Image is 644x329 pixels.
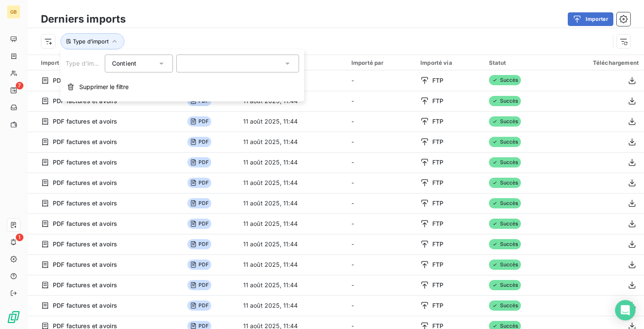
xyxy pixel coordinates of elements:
span: PDF [187,157,211,167]
span: Supprimer le filtre [79,83,129,91]
span: FTP [432,260,443,269]
div: Open Intercom Messenger [615,300,635,320]
td: 11 août 2025, 11:44 [238,132,346,152]
span: PDF factures et avoirs [53,240,117,248]
div: Import [41,59,177,66]
span: PDF factures et avoirs [53,138,117,146]
td: - [346,91,415,111]
span: Succès [489,239,521,249]
span: PDF [187,239,211,249]
td: 11 août 2025, 11:44 [238,152,346,173]
td: - [346,152,415,173]
td: - [346,111,415,132]
span: 1 [16,234,23,241]
span: Succès [489,260,521,270]
span: Succès [489,178,521,188]
span: PDF [187,178,211,188]
td: 11 août 2025, 11:44 [238,295,346,316]
span: PDF [187,137,211,147]
div: Statut [489,59,547,66]
td: - [346,173,415,193]
span: PDF factures et avoirs [53,199,117,208]
span: PDF [187,260,211,270]
td: 11 août 2025, 11:44 [238,275,346,295]
span: Type d’import [73,38,109,45]
span: PDF factures et avoirs [53,219,117,228]
h3: Derniers imports [41,12,126,27]
span: FTP [432,97,443,105]
div: GB [7,5,20,19]
a: 7 [7,84,20,97]
span: PDF [187,280,211,290]
td: - [346,70,415,91]
span: FTP [432,117,443,126]
span: FTP [432,179,443,187]
button: Type d’import [60,33,124,49]
div: Importé via [420,59,479,66]
span: PDF factures et avoirs [53,281,117,289]
span: Type d’import [66,60,106,67]
td: 11 août 2025, 11:44 [238,193,346,214]
img: Logo LeanPay [7,310,20,324]
span: PDF [187,198,211,208]
div: Importé par [351,59,410,66]
span: Succès [489,157,521,167]
span: Contient [112,60,136,67]
span: FTP [432,240,443,248]
span: PDF factures et avoirs [53,76,117,85]
span: PDF [187,300,211,311]
span: Succès [489,280,521,290]
span: PDF factures et avoirs [53,158,117,167]
span: Succès [489,198,521,208]
td: - [346,234,415,254]
span: Succès [489,137,521,147]
td: 11 août 2025, 11:44 [238,111,346,132]
td: - [346,193,415,214]
span: FTP [432,301,443,310]
span: FTP [432,138,443,146]
span: Succès [489,116,521,127]
td: - [346,295,415,316]
span: PDF factures et avoirs [53,301,117,310]
span: Succès [489,75,521,85]
span: PDF [187,116,211,127]
button: Importer [568,12,613,26]
td: - [346,214,415,234]
td: - [346,275,415,295]
span: 7 [16,82,23,89]
span: Succès [489,300,521,311]
td: 11 août 2025, 11:44 [238,234,346,254]
span: FTP [432,281,443,289]
div: Téléchargement [558,59,639,66]
span: PDF factures et avoirs [53,179,117,187]
span: PDF factures et avoirs [53,97,117,105]
span: Succès [489,219,521,229]
span: PDF [187,219,211,229]
span: FTP [432,158,443,167]
td: - [346,132,415,152]
span: PDF factures et avoirs [53,117,117,126]
td: 11 août 2025, 11:44 [238,214,346,234]
td: 11 août 2025, 11:44 [238,254,346,275]
span: FTP [432,199,443,208]
td: - [346,254,415,275]
span: Succès [489,96,521,106]
span: FTP [432,76,443,85]
span: FTP [432,219,443,228]
button: Supprimer le filtre [60,78,304,96]
span: PDF factures et avoirs [53,260,117,269]
td: 11 août 2025, 11:44 [238,173,346,193]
